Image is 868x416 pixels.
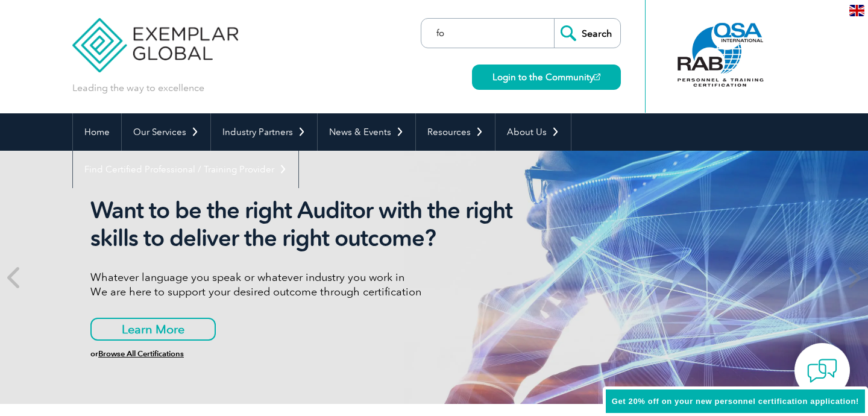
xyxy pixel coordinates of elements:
input: Search [554,19,620,48]
a: About Us [495,113,571,151]
h6: or [90,350,542,358]
a: Login to the Community [472,65,621,90]
a: Home [73,113,121,151]
img: en [849,5,864,16]
p: Leading the way to excellence [72,81,204,95]
span: Get 20% off on your new personnel certification application! [612,397,859,406]
img: contact-chat.png [807,356,837,386]
h2: Want to be the right Auditor with the right skills to deliver the right outcome? [90,197,542,252]
a: Browse All Certifications [98,349,184,358]
p: Whatever language you speak or whatever industry you work in We are here to support your desired ... [90,270,542,299]
a: Find Certified Professional / Training Provider [73,151,298,188]
a: Resources [416,113,495,151]
a: Learn More [90,318,216,341]
img: open_square.png [594,74,600,80]
a: Industry Partners [211,113,317,151]
a: News & Events [318,113,415,151]
a: Our Services [122,113,210,151]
